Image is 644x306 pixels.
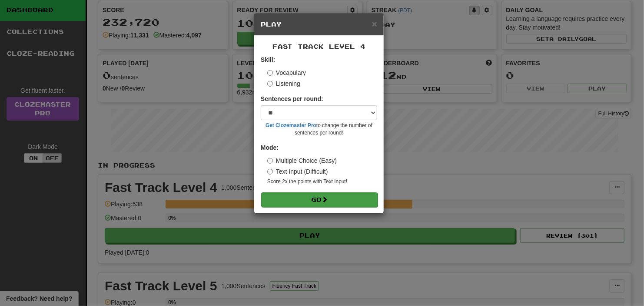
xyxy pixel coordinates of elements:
input: Multiple Choice (Easy) [267,158,273,164]
small: Score 2x the points with Text Input ! [267,178,377,185]
label: Text Input (Difficult) [267,167,328,176]
label: Listening [267,79,300,88]
a: Get Clozemaster Pro [266,122,316,128]
strong: Skill: [261,56,275,63]
label: Multiple Choice (Easy) [267,156,337,165]
button: Go [261,192,378,207]
span: Fast Track Level 4 [272,43,365,50]
input: Text Input (Difficult) [267,169,273,175]
label: Vocabulary [267,68,306,77]
label: Sentences per round: [261,94,323,103]
input: Listening [267,81,273,87]
strong: Mode: [261,144,279,151]
span: × [372,19,377,29]
input: Vocabulary [267,70,273,76]
h5: Play [261,20,377,29]
small: to change the number of sentences per round! [261,122,377,137]
button: Close [372,19,377,28]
